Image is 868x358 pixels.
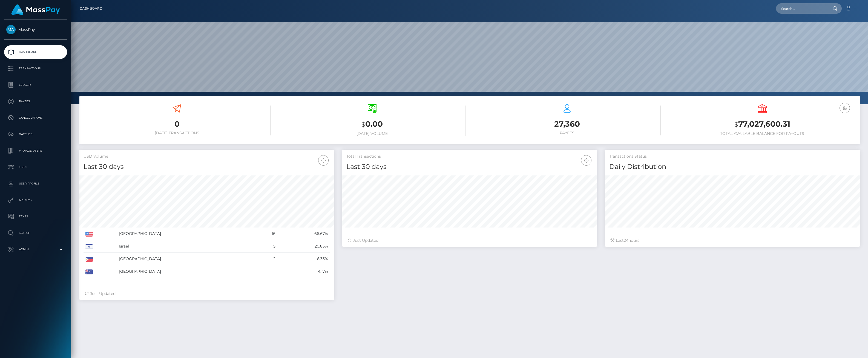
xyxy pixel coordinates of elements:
p: User Profile [6,180,65,188]
a: Taxes [4,210,67,223]
td: Israel [117,240,254,253]
td: [GEOGRAPHIC_DATA] [117,228,254,240]
p: Payees [6,97,65,106]
div: Just Updated [85,291,329,297]
h3: 77,027,600.31 [669,119,856,130]
a: Dashboard [4,45,67,59]
h3: 27,360 [474,119,661,129]
h6: Payees [474,131,661,135]
p: Ledger [6,81,65,89]
p: Dashboard [6,48,65,56]
a: Links [4,160,67,174]
td: [GEOGRAPHIC_DATA] [117,253,254,265]
img: MassPay Logo [11,4,60,15]
p: Manage Users [6,147,65,155]
img: IL.png [85,244,93,249]
h3: 0.00 [279,119,466,130]
a: Ledger [4,78,67,92]
img: AU.png [85,269,93,274]
td: 1 [254,265,277,278]
span: MassPay [4,27,67,32]
img: MassPay [6,25,16,34]
h5: Transactions Status [609,154,856,159]
div: Last hours [611,238,854,243]
p: API Keys [6,196,65,204]
h5: Total Transactions [346,154,593,159]
img: PH.png [85,257,93,262]
a: API Keys [4,193,67,207]
p: Search [6,229,65,237]
a: Cancellations [4,111,67,125]
a: Payees [4,95,67,108]
h6: Total Available Balance for Payouts [669,131,856,136]
a: Dashboard [80,3,102,14]
img: US.png [85,232,93,237]
small: $ [361,121,365,128]
td: 20.83% [277,240,330,253]
a: User Profile [4,177,67,191]
span: 24 [624,238,628,243]
p: Taxes [6,212,65,221]
h4: Last 30 days [346,162,593,172]
p: Admin [6,245,65,254]
td: 5 [254,240,277,253]
a: Batches [4,127,67,141]
h4: Last 30 days [84,162,330,172]
h6: [DATE] Transactions [84,131,271,135]
h5: USD Volume [84,154,330,159]
a: Search [4,226,67,240]
div: Just Updated [348,238,591,243]
td: 16 [254,228,277,240]
a: Manage Users [4,144,67,158]
a: Transactions [4,62,67,75]
a: Admin [4,243,67,256]
td: [GEOGRAPHIC_DATA] [117,265,254,278]
h3: 0 [84,119,271,129]
td: 8.33% [277,253,330,265]
td: 66.67% [277,228,330,240]
td: 2 [254,253,277,265]
h4: Daily Distribution [609,162,856,172]
p: Transactions [6,64,65,73]
input: Search... [776,3,827,14]
h6: [DATE] Volume [279,131,466,136]
td: 4.17% [277,265,330,278]
p: Cancellations [6,114,65,122]
small: $ [734,121,738,128]
p: Links [6,163,65,171]
p: Batches [6,130,65,138]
